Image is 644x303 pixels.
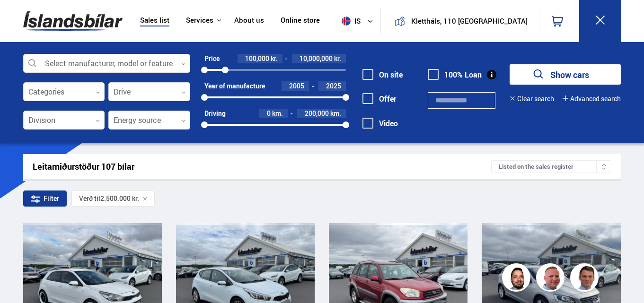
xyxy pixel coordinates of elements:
[570,94,621,103] font: Advanced search
[510,95,554,103] button: Clear search
[334,54,341,63] font: kr.
[338,7,380,35] button: is
[44,194,59,203] font: Filter
[572,265,600,293] img: FbJEzSuNWCJXmdc-.webp
[499,162,573,171] font: Listed on the sales register
[140,15,169,25] font: Sales list
[388,8,531,35] a: Klettháls, 110 [GEOGRAPHIC_DATA]
[503,265,532,293] img: nhp88E3Fdnt1Opn2.png
[379,94,397,104] font: Offer
[379,118,398,129] font: Video
[23,6,123,36] img: G0Ugv5HjCgRt.svg
[186,15,213,25] font: Services
[140,16,169,26] a: Sales list
[444,69,482,80] font: 100% Loan
[234,15,264,25] font: About us
[100,195,139,202] span: 2.500.000 kr.
[411,16,528,26] font: Klettháls, 110 [GEOGRAPHIC_DATA]
[289,81,304,90] font: 2005
[204,54,220,63] font: Price
[204,109,226,118] font: Driving
[379,69,403,80] font: On site
[517,94,554,103] font: Clear search
[409,17,530,25] button: Klettháls, 110 [GEOGRAPHIC_DATA]
[330,109,341,118] font: km.
[300,54,333,63] font: 10,000,000
[326,81,341,90] font: 2025
[342,17,351,26] img: svg+xml;base64,PHN2ZyB4bWxucz0iaHR0cDovL3d3dy53My5vcmcvMjAwMC9zdmciIHdpZHRoPSI1MTIiIGhlaWdodD0iNT...
[271,54,278,63] font: kr.
[281,16,320,26] a: Online store
[563,95,621,103] button: Advanced search
[354,16,361,26] font: is
[267,109,271,118] font: 0
[550,69,589,80] font: Show cars
[281,15,320,25] font: Online store
[234,16,264,26] a: About us
[186,16,213,25] button: Services
[245,54,269,63] font: 100,000
[510,64,621,85] button: Show cars
[538,265,566,293] img: siFngHWaQ9KaOqBr.png
[79,195,100,202] span: Verð til
[33,162,492,172] div: Leitarniðurstöður 107 bílar
[305,109,329,118] font: 200,000
[8,4,36,32] button: Open LiveChat chat widget
[204,81,265,90] font: Year of manufacture
[272,109,283,118] font: km.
